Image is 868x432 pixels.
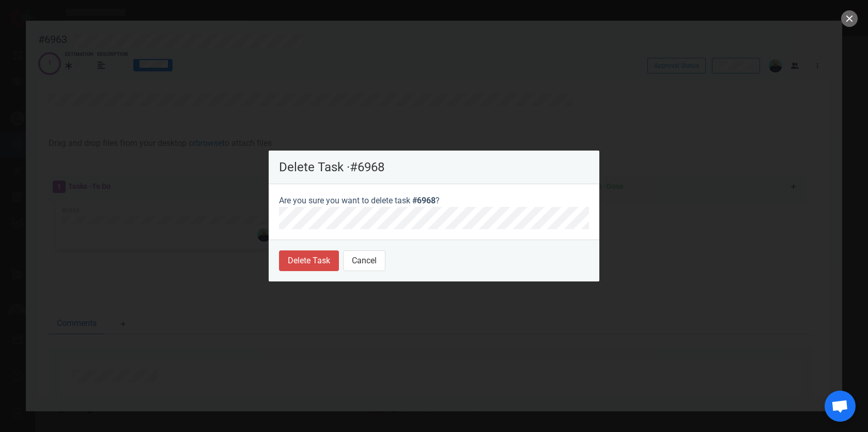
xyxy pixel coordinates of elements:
div: Ouvrir le chat [825,391,856,422]
button: close [841,10,858,27]
p: Delete Task · #6968 [279,161,589,173]
section: Are you sure you want to delete task ? [269,184,599,240]
button: Cancel [343,250,385,271]
button: Delete Task [279,250,339,271]
span: #6968 [412,196,436,205]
